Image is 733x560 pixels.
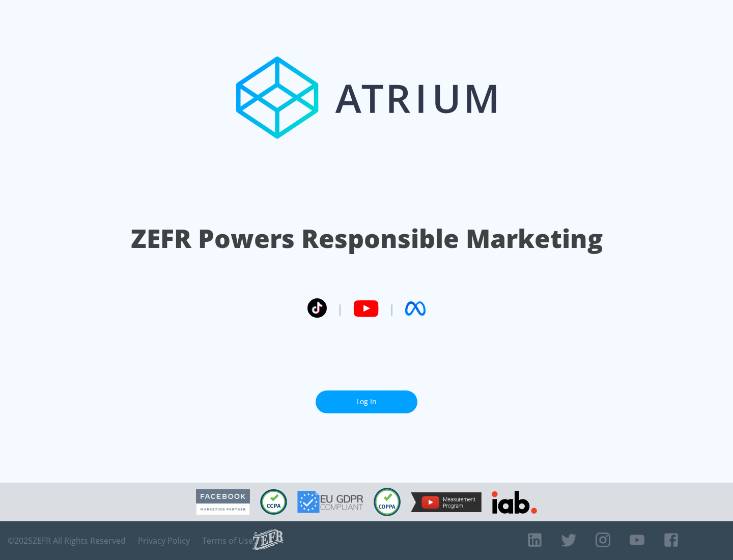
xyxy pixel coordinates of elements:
span: | [337,301,343,316]
a: Terms of Use [202,536,253,546]
a: Log In [316,390,417,413]
a: Privacy Policy [138,536,190,546]
img: YouTube Measurement Program [411,492,482,512]
img: GDPR Compliant [297,491,363,513]
img: CCPA Compliant [260,489,287,515]
img: IAB [492,491,537,514]
span: © 2025 ZEFR All Rights Reserved [8,536,126,546]
img: COPPA Compliant [374,488,401,516]
span: | [389,301,395,316]
img: Facebook Marketing Partner [196,489,250,515]
h1: ZEFR Powers Responsible Marketing [131,221,603,256]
